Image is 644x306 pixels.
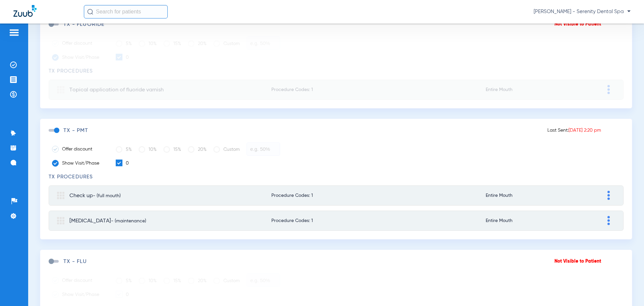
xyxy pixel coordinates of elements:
[139,143,157,156] label: 10%
[52,54,106,61] label: Show Visit/Phase
[116,291,129,298] label: 0
[213,143,240,156] label: Custom
[607,191,610,200] img: group-dot-blue.svg
[271,87,438,92] span: Procedure Codes: 1
[534,8,631,15] span: [PERSON_NAME] - Serenity Dental Spa
[139,274,157,288] label: 10%
[116,274,132,288] label: 5%
[9,29,19,37] img: hamburger-icon
[116,143,132,156] label: 5%
[52,146,106,152] label: Offer discount
[607,85,610,94] img: group-dot-blue.svg
[49,211,624,231] mat-expansion-panel-header: [MEDICAL_DATA]- (maintenance)Procedure Codes: 1Entire Mouth
[163,143,181,156] label: 15%
[116,54,129,61] label: 0
[213,274,240,288] label: Custom
[188,274,207,288] label: 20%
[49,185,624,206] mat-expansion-panel-header: Check up- (full mouth)Procedure Codes: 1Entire Mouth
[554,21,601,28] p: Not Visible to Patient
[63,258,87,265] h3: TX - flu
[486,218,557,223] span: Entire Mouth
[63,21,105,28] h3: TX - fluoride
[610,274,644,306] iframe: Chat Widget
[486,87,557,92] span: Entire Mouth
[57,86,64,93] img: group.svg
[271,193,438,198] span: Procedure Codes: 1
[52,40,106,47] label: Offer discount
[607,216,610,225] img: group-dot-blue.svg
[163,274,181,288] label: 15%
[547,127,601,134] p: Last Sent:
[13,5,37,17] img: Zuub Logo
[87,9,93,15] img: Search Icon
[63,127,89,134] h3: TX - pmt
[554,258,601,265] p: Not Visible to Patient
[213,37,240,50] label: Custom
[57,217,64,224] img: group.svg
[163,37,181,50] label: 15%
[52,291,106,298] label: Show Visit/Phase
[84,5,168,18] input: Search for patients
[49,80,624,100] mat-expansion-panel-header: Topical application of fluoride varnishProcedure Codes: 1Entire Mouth
[247,273,280,287] input: e.g. 50%
[271,218,438,223] span: Procedure Codes: 1
[247,36,280,50] input: e.g. 50%
[116,160,129,167] label: 0
[188,37,207,50] label: 20%
[569,128,601,133] span: [DATE] 2:20 pm
[486,193,557,198] span: Entire Mouth
[69,87,164,93] span: Topical application of fluoride varnish
[139,37,157,50] label: 10%
[52,160,106,167] label: Show Visit/Phase
[57,192,64,199] img: group.svg
[69,193,121,199] span: Check up
[116,37,132,50] label: 5%
[49,68,624,75] h3: TX Procedures
[69,218,146,224] span: [MEDICAL_DATA]
[188,143,207,156] label: 20%
[111,219,146,223] span: - (maintenance)
[93,193,121,198] span: - (full mouth)
[247,142,280,156] input: e.g. 50%
[52,277,106,284] label: Offer discount
[49,174,624,180] h3: TX Procedures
